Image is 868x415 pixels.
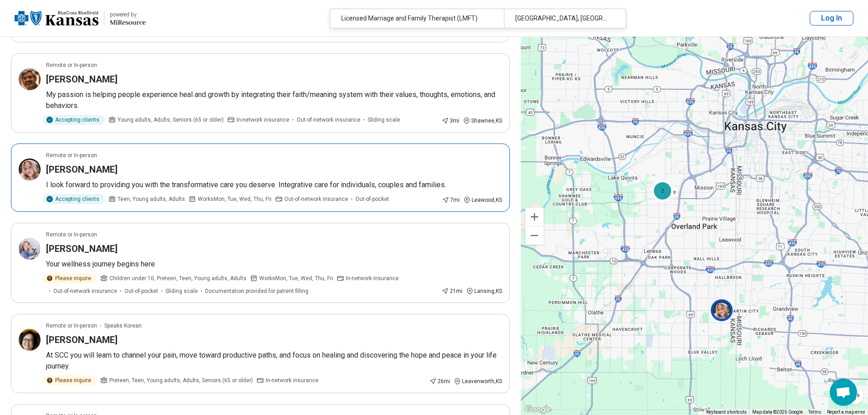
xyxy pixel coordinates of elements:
a: Blue Cross Blue Shield Kansaspowered by [15,7,146,29]
div: 2 [652,180,673,202]
div: Shawnee , KS [463,117,502,125]
div: Please inquire [42,273,97,283]
h3: [PERSON_NAME] [46,242,118,255]
span: In-network insurance [346,274,399,282]
span: In-network insurance [266,376,318,384]
p: Remote or In-person [46,322,97,330]
span: Out-of-network insurance [284,195,348,203]
button: Zoom out [525,226,544,245]
div: Licensed Marriage and Family Therapist (LMFT) [330,9,504,28]
a: Report a map error [827,410,865,415]
p: Remote or In-person [46,151,97,159]
span: Documentation provided for patient filling [205,287,308,295]
span: Sliding scale [165,287,198,295]
span: Out-of-network insurance [297,116,360,124]
span: Out-of-pocket [355,195,389,203]
div: Accepting clients [42,115,105,125]
span: Map data ©2025 Google [752,410,803,415]
span: Sliding scale [368,116,400,124]
span: In-network insurance [236,116,289,124]
div: powered by [110,10,146,19]
span: Preteen, Teen, Young adults, Adults, Seniors (65 or older) [109,376,253,384]
p: Your wellness journey begins here [46,259,502,270]
span: Works Mon, Tue, Wed, Thu, Fri [198,195,272,203]
span: Out-of-network insurance [53,287,117,295]
span: Out-of-pocket [124,287,158,295]
span: Works Mon, Tue, Wed, Thu, Fri [259,274,333,282]
div: 21 mi [442,287,462,295]
div: 7 mi [442,196,460,204]
h3: [PERSON_NAME] [46,333,118,346]
button: Log In [810,11,853,26]
div: Leavenworth , KS [454,377,502,385]
img: Blue Cross Blue Shield Kansas [15,7,98,29]
div: 26 mi [429,377,450,385]
div: Leawood , KS [463,196,502,204]
h3: [PERSON_NAME] [46,73,118,86]
p: My passion is helping people experience heal and growth by integrating their faith/meaning system... [46,89,502,111]
p: At SCC you will learn to channel your pain, move toward productive paths, and focus on healing an... [46,350,502,372]
span: Children under 10, Preteen, Teen, Young adults, Adults [109,274,247,282]
h3: [PERSON_NAME] [46,163,118,176]
div: 3 mi [442,117,459,125]
span: Young adults, Adults, Seniors (65 or older) [118,116,224,124]
p: Remote or In-person [46,231,97,239]
span: Teen, Young adults, Adults [118,195,185,203]
div: [GEOGRAPHIC_DATA], [GEOGRAPHIC_DATA] [504,9,620,28]
button: Zoom in [525,208,544,226]
p: Remote or In-person [46,61,97,69]
div: Open chat [830,379,857,406]
div: Lansing , KS [466,287,502,295]
span: Speaks Korean [104,322,142,330]
a: Terms (opens in new tab) [808,410,822,415]
div: Please inquire [42,375,97,385]
p: I look forward to providing you with the transformative care you deserve. Integrative care for in... [46,179,502,190]
div: Accepting clients [42,194,105,204]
